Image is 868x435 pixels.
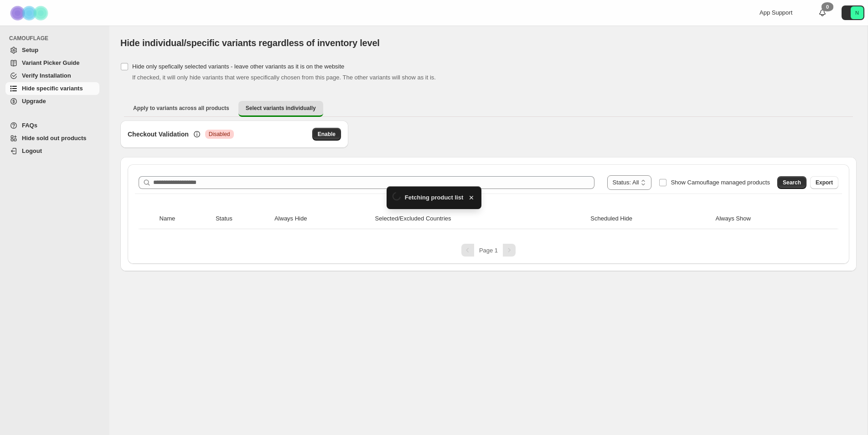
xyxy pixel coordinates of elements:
th: Scheduled Hide [588,209,713,229]
button: Export [810,176,838,189]
a: Verify Installation [5,69,99,82]
a: 0 [818,8,827,17]
span: Avatar with initials N [851,6,863,19]
a: Logout [5,145,99,157]
button: Avatar with initials N [842,5,864,20]
span: CAMOUFLAGE [9,35,103,42]
span: Hide sold out products [22,135,87,142]
span: Verify Installation [22,72,71,79]
th: Selected/Excluded Countries [372,209,588,229]
span: Search [783,179,801,186]
span: Page 1 [479,247,498,254]
a: Hide sold out products [5,132,99,145]
span: Hide only spefically selected variants - leave other variants as it is on the website [132,63,344,70]
a: Setup [5,44,99,57]
span: Enable [318,131,336,138]
th: Status [213,209,272,229]
button: Enable [312,128,341,141]
span: Hide specific variants [22,85,83,92]
span: App Support [759,9,792,16]
img: Camouflage [7,0,53,26]
a: Variant Picker Guide [5,57,99,69]
div: Select variants individually [120,121,857,271]
th: Name [157,209,213,229]
th: Always Hide [272,209,372,229]
span: Apply to variants across all products [133,105,229,112]
span: Hide individual/specific variants regardless of inventory level [120,38,380,48]
span: Upgrade [22,98,46,105]
h3: Checkout Validation [128,130,189,139]
button: Select variants individually [238,101,323,117]
button: Search [777,176,806,189]
text: N [855,10,859,16]
span: Fetching product list [405,193,464,202]
span: Show Camouflage managed products [671,179,770,186]
a: Upgrade [5,95,99,108]
th: Always Show [713,209,820,229]
span: Setup [22,47,38,53]
span: Select variants individually [246,105,316,112]
nav: Pagination [135,244,842,257]
a: Hide specific variants [5,82,99,95]
button: Apply to variants across all products [126,101,237,115]
span: Disabled [209,131,230,138]
a: FAQs [5,119,99,132]
span: Export [816,179,833,186]
div: 0 [821,2,833,11]
span: FAQs [22,122,37,129]
span: Logout [22,147,42,154]
span: Variant Picker Guide [22,59,79,66]
span: If checked, it will only hide variants that were specifically chosen from this page. The other va... [132,74,436,81]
